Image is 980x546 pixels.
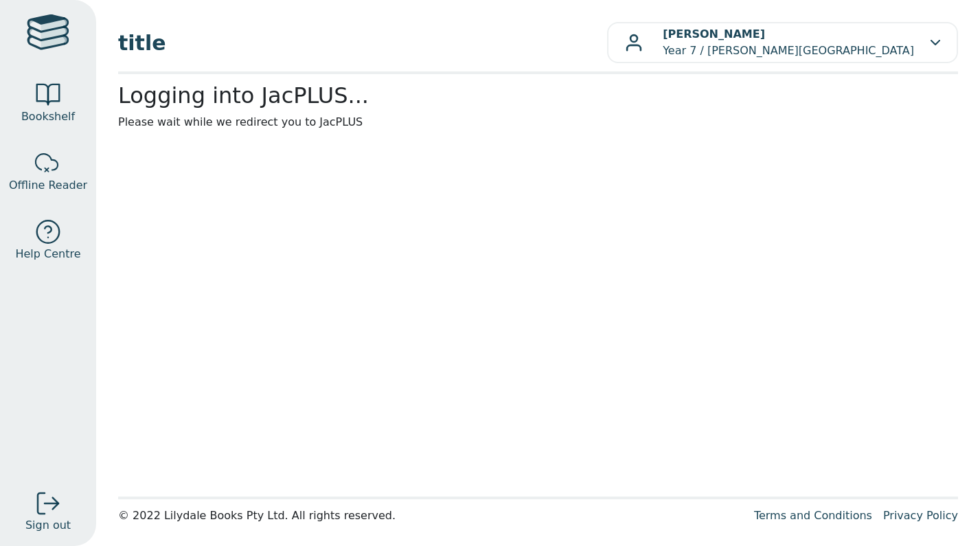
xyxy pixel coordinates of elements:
b: [PERSON_NAME] [663,27,765,41]
span: Help Centre [15,246,80,262]
p: Please wait while we redirect you to JacPLUS [118,114,958,130]
p: Year 7 / [PERSON_NAME][GEOGRAPHIC_DATA] [663,26,914,59]
button: [PERSON_NAME]Year 7 / [PERSON_NAME][GEOGRAPHIC_DATA] [607,22,958,63]
a: Privacy Policy [883,509,958,522]
span: Bookshelf [21,109,75,125]
span: Offline Reader [9,177,87,194]
div: © 2022 Lilydale Books Pty Ltd. All rights reserved. [118,508,743,524]
span: Sign out [25,517,71,534]
a: Terms and Conditions [754,509,872,522]
span: title [118,27,607,58]
h2: Logging into JacPLUS... [118,82,958,109]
